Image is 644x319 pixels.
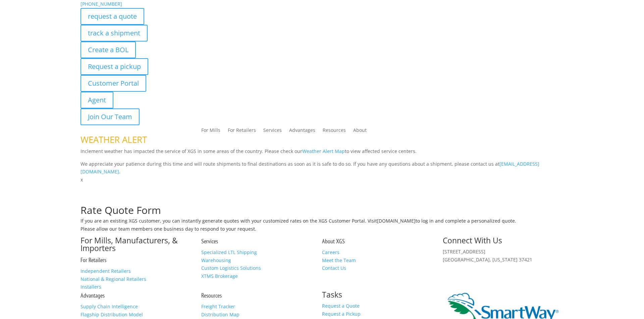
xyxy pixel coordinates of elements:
[80,276,146,282] a: National & Regional Retailers
[80,256,106,264] a: For Retailers
[201,292,222,299] a: Resources
[80,235,178,253] a: For Mills, Manufacturers, & Importers
[80,197,563,205] p: Complete the form below for a customized quote based on your shipping needs.
[322,303,360,309] a: Request a Quote
[80,160,563,176] p: We appreciate your patience during this time and will route shipments to final destinations as so...
[228,128,256,135] a: For Retailers
[353,128,367,135] a: About
[443,248,563,264] p: [STREET_ADDRESS] [GEOGRAPHIC_DATA], [US_STATE] 37421
[377,218,416,224] a: [DOMAIN_NAME]
[80,108,140,125] a: Join Our Team
[201,265,261,271] a: Custom Logistics Solutions
[80,303,138,310] a: Supply Chain Intelligence
[80,268,131,274] a: Independent Retailers
[201,303,235,310] a: Freight Tracker
[263,128,282,135] a: Services
[80,25,148,42] a: track a shipment
[322,265,346,271] a: Contact Us
[80,284,101,290] a: Installers
[80,92,113,108] a: Agent
[201,273,238,279] a: XTMS Brokerage
[80,134,147,146] span: WEATHER ALERT
[443,237,563,248] h2: Connect With Us
[80,227,563,235] h6: Please allow our team members one business day to respond to your request.
[201,237,218,245] a: Services
[323,128,346,135] a: Resources
[80,75,146,92] a: Customer Portal
[80,205,563,219] h1: Rate Quote Form
[201,128,220,135] a: For Mills
[80,42,136,58] a: Create a BOL
[80,147,563,160] p: Inclement weather has impacted the service of XGS in some areas of the country. Please check our ...
[80,292,105,299] a: Advantages
[201,257,231,263] a: Warehousing
[80,58,148,75] a: Request a pickup
[80,8,144,25] a: request a quote
[80,184,563,197] h1: Request a Quote
[289,128,315,135] a: Advantages
[322,237,345,245] a: About XGS
[80,311,143,318] a: Flagship Distribution Model
[80,1,122,7] a: [PHONE_NUMBER]
[416,218,516,224] span: to log in and complete a personalized quote.
[302,148,345,154] a: Weather Alert Map
[322,249,339,255] a: Careers
[322,257,356,263] a: Meet the Team
[80,176,563,184] p: x
[201,249,257,255] a: Specialized LTL Shipping
[201,311,239,318] a: Distribution Map
[322,311,361,317] a: Request a Pickup
[443,263,449,270] img: group-6
[322,291,443,302] h2: Tasks
[80,218,377,224] span: If you are an existing XGS customer, you can instantly generate quotes with your customized rates...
